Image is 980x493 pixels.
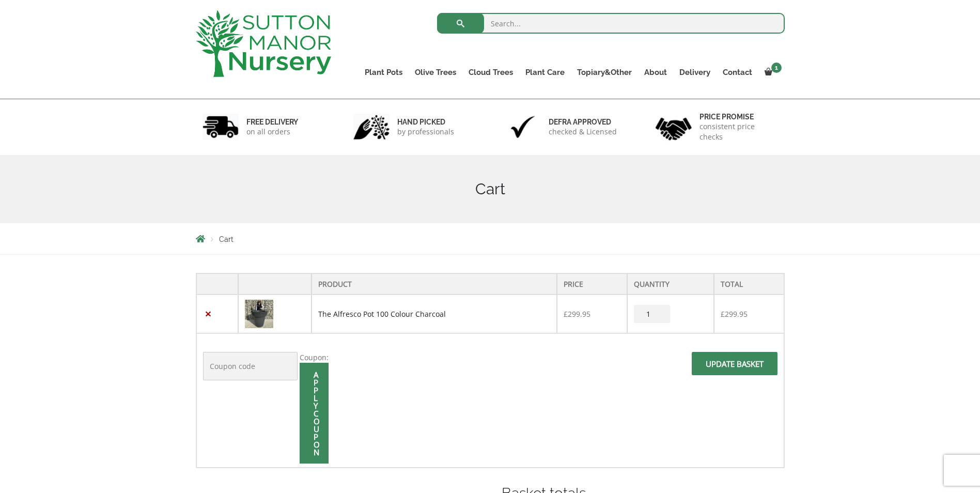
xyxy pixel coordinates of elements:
[505,114,541,140] img: 3.jpg
[397,127,454,137] p: by professionals
[196,10,331,77] img: logo
[519,65,571,80] a: Plant Care
[692,352,777,375] input: Update basket
[758,65,785,80] a: 1
[219,235,234,243] span: Cart
[634,305,670,323] input: Product quantity
[312,273,557,295] th: Product
[246,127,298,137] p: on all orders
[699,112,778,121] h6: Price promise
[557,273,627,295] th: Price
[196,180,785,198] h1: Cart
[656,111,692,143] img: 4.jpg
[196,235,785,243] nav: Breadcrumbs
[203,309,214,319] a: Remove this item
[300,363,329,464] input: Apply coupon
[771,63,782,73] span: 1
[571,65,638,80] a: Topiary&Other
[409,65,462,80] a: Olive Trees
[203,114,239,140] img: 1.jpg
[246,117,298,127] h6: FREE DELIVERY
[245,300,273,328] img: Cart - IMG 8180
[564,309,568,319] span: £
[549,117,617,127] h6: Defra approved
[714,273,784,295] th: Total
[397,117,454,127] h6: hand picked
[699,121,778,142] p: consistent price checks
[673,65,717,80] a: Delivery
[437,13,785,34] input: Search...
[318,309,446,319] a: The Alfresco Pot 100 Colour Charcoal
[638,65,673,80] a: About
[300,352,329,362] label: Coupon:
[627,273,713,295] th: Quantity
[721,309,725,319] span: £
[721,309,748,319] bdi: 299.95
[203,352,298,380] input: Coupon code
[359,65,409,80] a: Plant Pots
[549,127,617,137] p: checked & Licensed
[462,65,519,80] a: Cloud Trees
[353,114,390,140] img: 2.jpg
[564,309,590,319] bdi: 299.95
[717,65,758,80] a: Contact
